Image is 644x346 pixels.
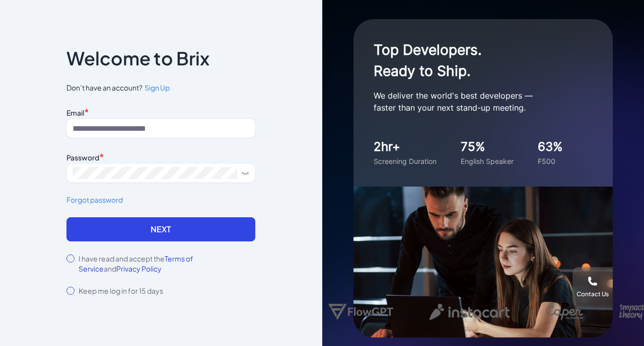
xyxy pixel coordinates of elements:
a: Forgot password [66,195,255,205]
label: Email [66,108,84,117]
a: Sign Up [142,82,170,93]
h1: Top Developers. Ready to Ship. [374,39,575,81]
div: English Speaker [461,156,514,166]
div: F500 [538,156,563,166]
div: Contact Us [577,290,609,298]
label: I have read and accept the and [79,253,255,274]
span: Don’t have an account? [66,82,255,93]
button: Contact Us [573,267,613,307]
div: 75% [461,138,514,156]
label: Password [66,153,99,162]
label: Keep me log in for 15 days [79,286,163,296]
p: Welcome to Brix [66,50,209,66]
button: Next [66,217,255,241]
span: Sign Up [145,83,170,92]
div: Screening Duration [374,156,437,166]
div: 63% [538,138,563,156]
div: 2hr+ [374,138,437,156]
span: Privacy Policy [116,264,162,273]
p: We deliver the world's best developers — faster than your next stand-up meeting. [374,90,575,114]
